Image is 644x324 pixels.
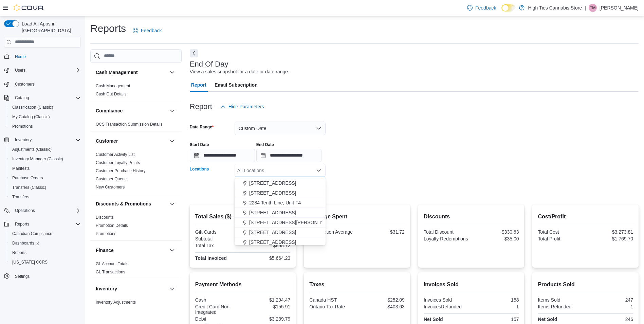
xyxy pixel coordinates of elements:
[473,317,519,322] div: 157
[96,91,127,97] span: Cash Out Details
[7,238,84,248] a: Dashboards
[195,255,227,261] strong: Total Invoiced
[15,68,25,73] span: Users
[195,297,241,303] div: Cash
[12,53,29,61] a: Home
[244,255,290,261] div: $5,664.23
[7,122,84,131] button: Promotions
[168,246,176,254] button: Finance
[7,192,84,202] button: Transfers
[190,166,209,172] label: Locations
[589,4,597,12] div: Theresa Morgan
[12,114,50,120] span: My Catalog (Classic)
[424,229,470,235] div: Total Discount
[10,230,55,238] a: Canadian Compliance
[538,317,557,322] strong: Net Sold
[7,112,84,122] button: My Catalog (Classic)
[96,300,136,305] a: Inventory Adjustments
[190,142,209,147] label: Start Date
[12,66,28,74] button: Users
[309,297,355,303] div: Canada HST
[190,103,212,111] h3: Report
[96,168,146,174] span: Customer Purchase History
[10,122,36,130] a: Promotions
[235,228,326,237] button: [STREET_ADDRESS]
[235,109,326,296] div: Choose from the following options
[90,260,182,279] div: Finance
[501,12,502,12] span: Dark Mode
[424,213,519,221] h2: Discounts
[12,80,81,88] span: Customers
[10,258,50,266] a: [US_STATE] CCRS
[96,160,140,165] a: Customer Loyalty Points
[10,145,54,154] a: Adjustments (Classic)
[141,27,162,34] span: Feedback
[96,168,146,173] a: Customer Purchase History
[10,155,66,163] a: Inventory Manager (Classic)
[12,220,81,228] span: Reports
[12,250,26,255] span: Reports
[1,66,84,75] button: Users
[96,177,127,181] a: Customer Queue
[1,271,84,281] button: Settings
[168,137,176,145] button: Customer
[590,4,595,12] span: TM
[538,281,633,289] h2: Products Sold
[10,193,32,201] a: Transfers
[309,281,405,289] h2: Taxes
[90,82,182,101] div: Cash Management
[96,176,127,182] span: Customer Queue
[12,66,81,74] span: Users
[316,168,321,173] button: Close list of options
[96,200,167,207] button: Discounts & Promotions
[10,258,81,266] span: Washington CCRS
[96,215,114,220] a: Discounts
[90,120,182,131] div: Compliance
[12,206,38,215] button: Operations
[7,145,84,154] button: Adjustments (Classic)
[218,100,267,113] button: Hide Parameters
[190,60,228,68] h3: End Of Day
[10,174,81,182] span: Purchase Orders
[96,69,138,76] h3: Cash Management
[1,219,84,229] button: Reports
[190,124,214,130] label: Date Range
[96,92,127,96] a: Cash Out Details
[96,83,130,89] span: Cash Management
[12,52,81,61] span: Home
[12,156,63,162] span: Inventory Manager (Classic)
[90,150,182,194] div: Customer
[538,304,584,309] div: Items Refunded
[587,297,633,303] div: 247
[256,149,321,162] input: Press the down key to open a popover containing a calendar.
[96,223,128,228] span: Promotion Details
[7,103,84,112] button: Classification (Classic)
[12,147,52,152] span: Adjustments (Classic)
[12,272,32,281] a: Settings
[90,22,126,35] h1: Reports
[96,107,167,114] button: Compliance
[96,69,167,76] button: Cash Management
[96,270,125,274] a: GL Transactions
[424,297,470,303] div: Invoices Sold
[1,135,84,145] button: Inventory
[235,218,326,228] button: [STREET_ADDRESS][PERSON_NAME]
[96,262,128,266] a: GL Account Totals
[96,138,118,144] h3: Customer
[10,249,81,257] span: Reports
[538,229,584,235] div: Total Cost
[215,78,258,92] span: Email Subscription
[96,200,151,207] h3: Discounts & Promotions
[244,316,290,322] div: $3,239.79
[10,164,32,173] a: Manifests
[168,200,176,208] button: Discounts & Promotions
[14,4,44,11] img: Cova
[473,297,519,303] div: 158
[7,183,84,192] button: Transfers (Classic)
[195,236,241,241] div: Subtotal
[235,188,326,198] button: [STREET_ADDRESS]
[249,190,296,196] span: [STREET_ADDRESS]
[19,20,81,34] span: Load All Apps in [GEOGRAPHIC_DATA]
